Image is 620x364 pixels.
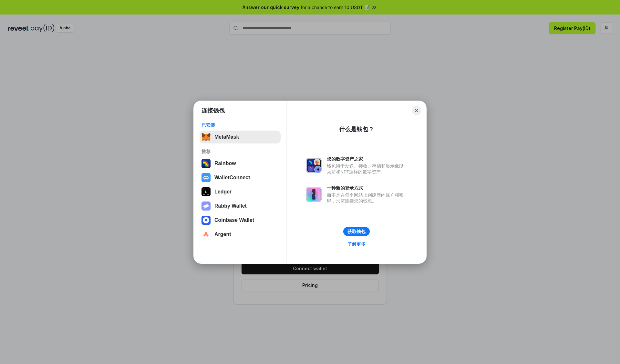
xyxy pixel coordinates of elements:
[201,107,225,114] h1: 连接钱包
[201,122,279,128] div: 已安装
[214,161,236,166] div: Rainbow
[327,185,407,191] div: 一种新的登录方式
[200,157,281,170] button: Rainbow
[200,214,281,227] button: Coinbase Wallet
[306,158,322,173] img: svg+xml,%3Csvg%20xmlns%3D%22http%3A%2F%2Fwww.w3.org%2F2000%2Fsvg%22%20fill%3D%22none%22%20viewBox...
[327,192,407,204] div: 而不是在每个网站上创建新的账户和密码，只需连接您的钱包。
[343,227,370,236] button: 获取钱包
[347,229,366,234] div: 获取钱包
[200,200,281,212] button: Rabby Wallet
[201,202,211,211] img: svg+xml,%3Csvg%20xmlns%3D%22http%3A%2F%2Fwww.w3.org%2F2000%2Fsvg%22%20fill%3D%22none%22%20viewBox...
[214,175,250,181] div: WalletConnect
[306,187,322,202] img: svg+xml,%3Csvg%20xmlns%3D%22http%3A%2F%2Fwww.w3.org%2F2000%2Fsvg%22%20fill%3D%22none%22%20viewBox...
[201,230,211,239] img: svg+xml,%3Csvg%20width%3D%2228%22%20height%3D%2228%22%20viewBox%3D%220%200%2028%2028%22%20fill%3D...
[327,156,407,162] div: 您的数字资产之家
[200,185,281,198] button: Ledger
[201,187,211,196] img: svg+xml,%3Csvg%20xmlns%3D%22http%3A%2F%2Fwww.w3.org%2F2000%2Fsvg%22%20width%3D%2228%22%20height%3...
[201,216,211,225] img: svg+xml,%3Csvg%20width%3D%2228%22%20height%3D%2228%22%20viewBox%3D%220%200%2028%2028%22%20fill%3D...
[201,159,211,168] img: svg+xml,%3Csvg%20width%3D%22120%22%20height%3D%22120%22%20viewBox%3D%220%200%20120%20120%22%20fil...
[200,171,281,184] button: WalletConnect
[200,131,281,143] button: MetaMask
[214,231,231,237] div: Argent
[214,217,254,223] div: Coinbase Wallet
[201,173,211,182] img: svg+xml,%3Csvg%20width%3D%2228%22%20height%3D%2228%22%20viewBox%3D%220%200%2028%2028%22%20fill%3D...
[214,134,239,140] div: MetaMask
[344,240,369,248] a: 了解更多
[339,125,374,133] div: 什么是钱包？
[327,163,407,175] div: 钱包用于发送、接收、存储和显示像以太坊和NFT这样的数字资产。
[214,189,232,195] div: Ledger
[214,203,247,209] div: Rabby Wallet
[201,133,211,142] img: svg+xml,%3Csvg%20fill%3D%22none%22%20height%3D%2233%22%20viewBox%3D%220%200%2035%2033%22%20width%...
[347,241,366,247] div: 了解更多
[200,228,281,241] button: Argent
[412,106,421,115] button: Close
[201,149,279,154] div: 推荐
